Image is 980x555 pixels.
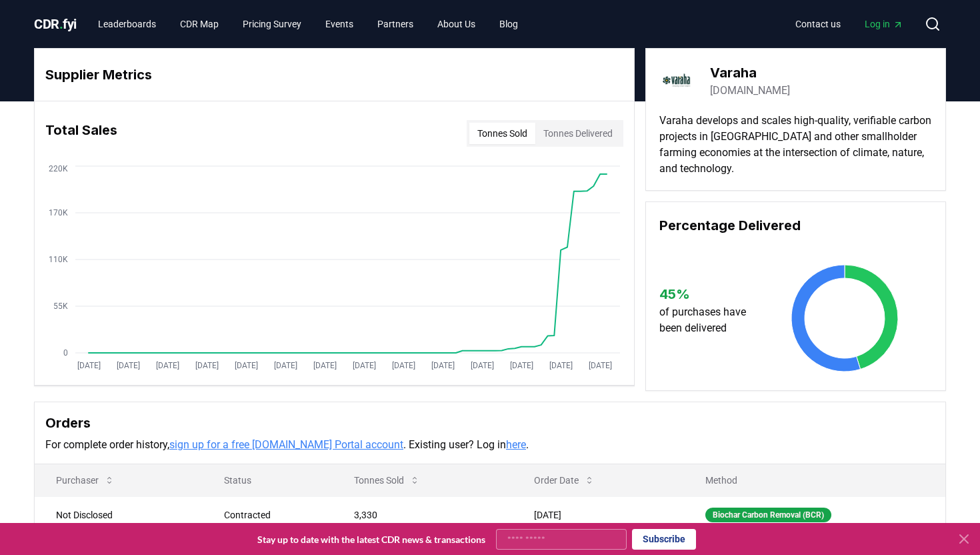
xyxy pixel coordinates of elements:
a: CDR.fyi [34,15,77,33]
a: Partners [367,12,424,36]
a: [DOMAIN_NAME] [710,83,790,99]
p: Method [695,474,935,487]
a: Pricing Survey [232,12,312,36]
a: sign up for a free [DOMAIN_NAME] Portal account [169,438,403,451]
tspan: [DATE] [274,361,297,370]
tspan: [DATE] [431,361,455,370]
a: Blog [489,12,529,36]
span: . [59,16,63,32]
h3: Varaha [710,63,790,83]
button: Purchaser [45,467,125,494]
div: Contracted [224,508,322,522]
a: Contact us [785,12,851,36]
button: Tonnes Sold [469,123,535,144]
tspan: [DATE] [235,361,258,370]
a: About Us [427,12,486,36]
a: Events [315,12,364,36]
h3: Percentage Delivered [659,215,932,235]
tspan: 0 [63,348,68,358]
a: Log in [854,12,914,36]
span: CDR fyi [34,16,77,32]
button: Tonnes Delivered [535,123,621,144]
button: Order Date [523,467,605,494]
p: of purchases have been delivered [659,304,759,336]
tspan: [DATE] [589,361,612,370]
tspan: [DATE] [510,361,533,370]
div: Biochar Carbon Removal (BCR) [705,508,831,522]
nav: Main [87,12,529,36]
tspan: [DATE] [392,361,415,370]
h3: Total Sales [45,120,117,147]
p: Status [213,474,322,487]
tspan: [DATE] [353,361,376,370]
tspan: [DATE] [549,361,573,370]
tspan: [DATE] [195,361,219,370]
p: For complete order history, . Existing user? Log in . [45,437,935,453]
a: here [506,438,526,451]
tspan: [DATE] [156,361,179,370]
tspan: [DATE] [117,361,140,370]
a: CDR Map [169,12,229,36]
tspan: [DATE] [313,361,337,370]
td: Not Disclosed [35,496,203,533]
tspan: [DATE] [471,361,494,370]
h3: Supplier Metrics [45,65,623,85]
td: [DATE] [513,496,684,533]
img: Varaha-logo [659,62,697,99]
h3: 45 % [659,284,759,304]
p: Varaha develops and scales high-quality, verifiable carbon projects in [GEOGRAPHIC_DATA] and othe... [659,113,932,177]
nav: Main [785,12,914,36]
tspan: 170K [49,208,68,217]
tspan: 55K [53,302,68,311]
button: Tonnes Sold [343,467,431,494]
h3: Orders [45,413,935,433]
span: Log in [865,17,903,31]
a: Leaderboards [87,12,167,36]
tspan: 220K [49,164,68,173]
tspan: [DATE] [77,361,101,370]
td: 3,330 [333,496,513,533]
tspan: 110K [49,255,68,264]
